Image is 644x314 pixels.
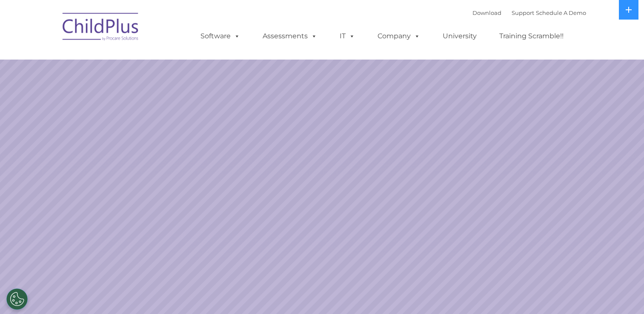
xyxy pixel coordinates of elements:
[6,288,28,310] button: Cookies Settings
[369,28,429,45] a: Company
[536,9,586,16] a: Schedule A Demo
[434,28,485,45] a: University
[58,7,143,49] img: ChildPlus by Procare Solutions
[254,28,326,45] a: Assessments
[491,28,572,45] a: Training Scramble!!
[472,9,501,16] a: Download
[512,9,534,16] a: Support
[472,9,586,16] font: |
[331,28,364,45] a: IT
[192,28,249,45] a: Software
